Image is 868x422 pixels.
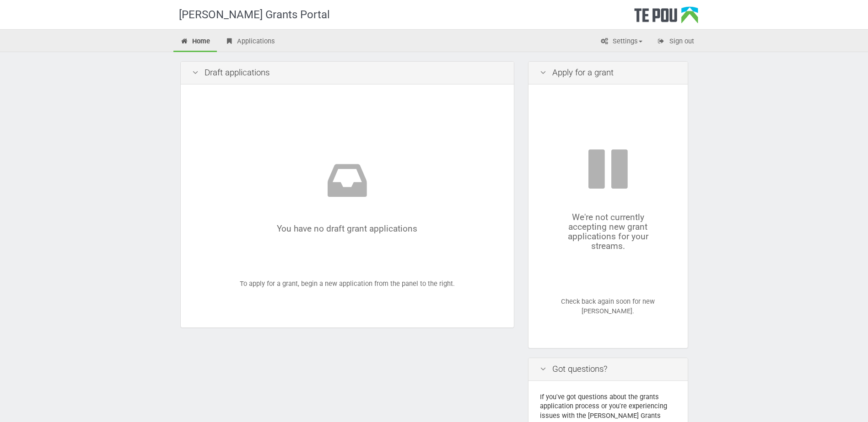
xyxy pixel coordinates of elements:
[173,32,217,52] a: Home
[650,32,701,52] a: Sign out
[593,32,649,52] a: Settings
[528,358,688,381] div: Got questions?
[556,146,660,251] div: We're not currently accepting new grant applications for your streams.
[528,62,688,84] div: Apply for a grant
[181,62,514,84] div: Draft applications
[634,6,698,29] div: Te Pou Logo
[556,297,660,316] p: Check back again soon for new [PERSON_NAME].
[220,158,475,233] div: You have no draft grant applications
[218,32,282,52] a: Applications
[192,96,502,316] div: To apply for a grant, begin a new application from the panel to the right.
